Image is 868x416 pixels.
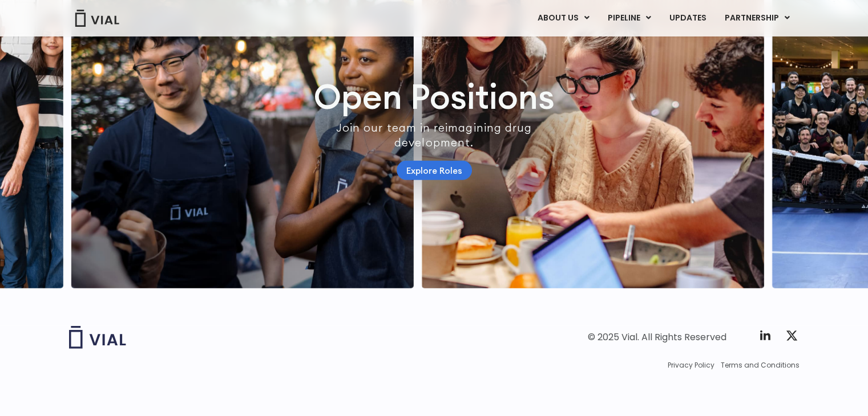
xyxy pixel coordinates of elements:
a: Terms and Conditions [721,360,800,370]
img: Vial Logo [74,10,120,27]
a: Privacy Policy [668,360,714,370]
div: © 2025 Vial. All Rights Reserved [588,331,726,344]
a: UPDATES [660,9,714,28]
a: PIPELINEMenu Toggle [598,9,659,28]
img: Vial logo wih "Vial" spelled out [69,326,126,349]
a: Explore Roles [397,161,472,181]
a: ABOUT USMenu Toggle [528,9,597,28]
a: PARTNERSHIPMenu Toggle [715,9,798,28]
